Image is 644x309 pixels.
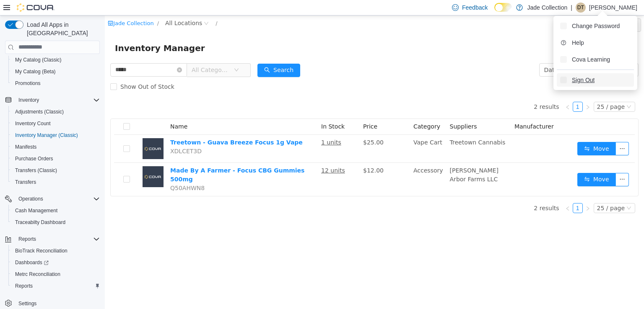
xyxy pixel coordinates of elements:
[478,188,488,198] li: Next Page
[12,257,100,268] span: Dashboards
[18,97,39,103] span: Inventory
[65,132,97,139] span: XDLCET3D
[3,5,8,10] i: icon: shop
[12,217,69,227] a: Traceabilty Dashboard
[15,80,41,87] span: Promotions
[8,216,103,228] button: Traceabilty Dashboard
[8,257,103,268] a: Dashboards
[305,119,342,147] td: Vape Cart
[8,153,103,165] button: Purchase Orders
[589,3,637,13] p: [PERSON_NAME]
[309,108,335,114] span: Category
[65,169,100,176] span: Q50AHWN8
[12,107,67,117] a: Adjustments (Classic)
[12,206,61,216] a: Cash Management
[12,55,100,65] span: My Catalog (Classic)
[258,152,279,158] span: $12.00
[15,132,78,139] span: Inventory Manager (Classic)
[345,108,372,114] span: Suppliers
[429,86,454,96] li: 2 results
[15,95,100,105] span: Inventory
[15,155,53,162] span: Purchase Orders
[8,268,103,280] button: Metrc Reconciliation
[17,3,55,12] img: Cova
[15,144,36,150] span: Manifests
[15,298,100,308] span: Settings
[18,300,36,307] span: Settings
[12,281,100,291] span: Reports
[577,3,584,13] span: DT
[12,246,71,256] a: BioTrack Reconciliation
[38,123,59,144] img: Treetown - Guava Breeze Focus 1g Vape placeholder
[15,194,100,204] span: Operations
[345,124,401,130] span: Treetown Cannabis
[480,191,486,196] i: icon: right
[15,167,57,174] span: Transfers (Classic)
[12,78,44,88] a: Promotions
[305,147,342,180] td: Accessory
[18,196,43,202] span: Operations
[12,257,52,268] a: Dashboards
[410,108,449,114] span: Manufacturer
[572,55,610,64] span: Cova Learning
[15,120,51,127] span: Inventory Count
[473,126,511,140] button: icon: swapMove
[258,124,279,130] span: $25.00
[12,269,64,279] a: Metrc Reconciliation
[527,3,567,13] p: Jade Collection
[8,165,103,176] button: Transfers (Classic)
[571,3,572,13] p: |
[15,299,40,309] a: Settings
[12,130,81,140] a: Inventory Manager (Classic)
[345,152,394,167] span: [PERSON_NAME] Arbor Farms LLC
[15,283,33,289] span: Reports
[572,76,595,84] span: Sign Out
[576,3,586,13] div: Desaray Thompson
[12,118,54,129] a: Inventory Count
[8,106,103,118] button: Adjustments (Classic)
[12,68,73,75] span: Show Out of Stock
[8,245,103,257] button: BioTrack Reconciliation
[15,194,47,204] button: Operations
[153,48,195,62] button: icon: searchSearch
[8,280,103,292] button: Reports
[2,193,103,205] button: Operations
[524,52,529,58] i: icon: down
[65,124,198,130] a: Treetown - Guava Breeze Focus 1g Vape
[12,67,100,77] span: My Catalog (Beta)
[12,154,100,164] span: Purchase Orders
[129,52,134,58] i: icon: down
[12,206,100,216] span: Cash Management
[15,219,65,226] span: Traceabilty Dashboard
[15,234,100,244] span: Reports
[12,78,100,88] span: Promotions
[468,188,478,197] a: 1
[480,89,486,94] i: icon: right
[52,5,54,11] span: /
[8,66,103,77] button: My Catalog (Beta)
[12,130,100,140] span: Inventory Manager (Classic)
[522,190,527,196] i: icon: down
[462,3,488,12] span: Feedback
[12,177,39,187] a: Transfers
[12,246,100,256] span: BioTrack Reconciliation
[429,188,454,198] li: 2 results
[15,179,36,185] span: Transfers
[522,89,527,95] i: icon: down
[15,57,62,63] span: My Catalog (Classic)
[492,87,520,96] div: 25 / page
[8,54,103,66] button: My Catalog (Classic)
[460,191,465,196] i: icon: left
[2,94,103,106] button: Inventory
[439,48,523,61] div: Date Added (Newest-Oldest)
[494,3,512,12] input: Dark Mode
[478,86,488,96] li: Next Page
[15,271,60,278] span: Metrc Reconciliation
[18,236,36,242] span: Reports
[8,77,103,89] button: Promotions
[511,157,524,171] button: icon: ellipsis
[2,233,103,245] button: Reports
[65,108,83,114] span: Name
[468,86,478,96] li: 1
[572,39,584,47] span: Help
